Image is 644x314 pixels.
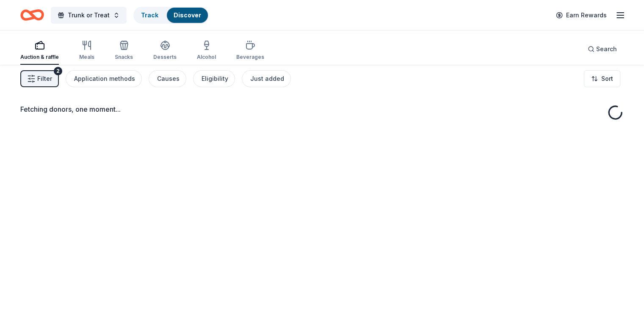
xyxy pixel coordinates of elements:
[115,54,133,61] div: Snacks
[54,67,62,75] div: 2
[193,70,235,87] button: Eligibility
[250,74,284,84] div: Just added
[601,74,613,84] span: Sort
[68,10,110,20] span: Trunk or Treat
[596,44,617,54] span: Search
[79,37,94,65] button: Meals
[79,54,94,61] div: Meals
[37,74,52,84] span: Filter
[153,37,177,65] button: Desserts
[174,11,201,19] a: Discover
[20,104,624,114] div: Fetching donors, one moment...
[20,70,59,87] button: Filter2
[236,37,264,65] button: Beverages
[551,8,612,23] a: Earn Rewards
[74,74,135,84] div: Application methods
[149,70,186,87] button: Causes
[202,74,228,84] div: Eligibility
[236,54,264,61] div: Beverages
[197,37,216,65] button: Alcohol
[20,37,59,65] button: Auction & raffle
[20,5,44,25] a: Home
[153,54,177,61] div: Desserts
[197,54,216,61] div: Alcohol
[66,70,142,87] button: Application methods
[20,54,59,61] div: Auction & raffle
[133,7,209,24] button: TrackDiscover
[51,7,127,24] button: Trunk or Treat
[584,70,620,87] button: Sort
[157,74,180,84] div: Causes
[581,41,624,58] button: Search
[115,37,133,65] button: Snacks
[242,70,291,87] button: Just added
[141,11,158,19] a: Track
